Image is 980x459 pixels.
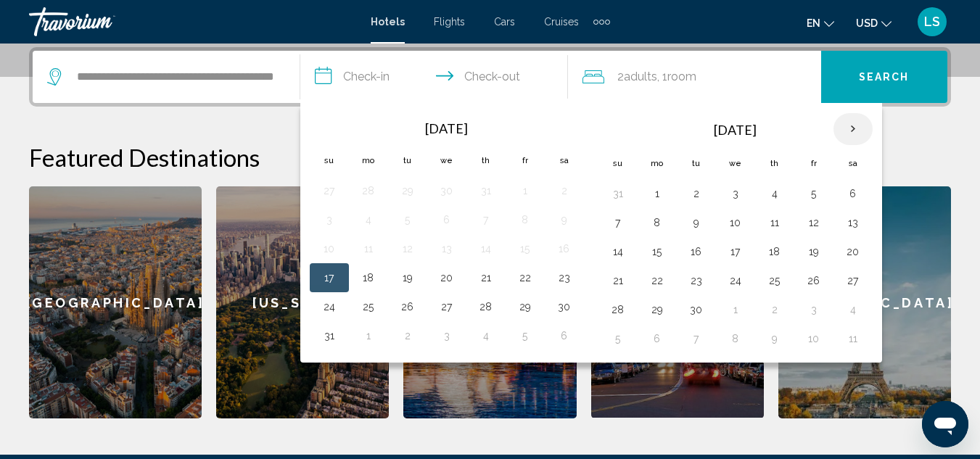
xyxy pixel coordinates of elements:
button: Day 16 [553,239,576,259]
button: Day 30 [435,181,458,201]
button: Day 30 [685,299,708,320]
button: Day 22 [514,268,537,288]
button: Day 7 [606,212,630,233]
button: Change currency [856,12,892,33]
button: Day 23 [553,268,576,288]
button: Search [821,51,947,103]
button: Day 30 [553,297,576,317]
button: Check in and out dates [300,51,568,103]
button: Day 17 [724,241,747,262]
button: Day 25 [357,297,380,317]
button: Day 1 [646,183,669,204]
button: Day 16 [685,241,708,262]
button: Day 5 [802,183,825,204]
button: Change language [807,12,834,33]
button: Day 6 [841,183,865,204]
a: Hotels [371,16,405,28]
span: en [807,17,820,29]
button: Day 6 [553,326,576,346]
button: Day 26 [396,297,419,317]
button: Day 6 [646,328,669,349]
button: Day 15 [646,241,669,262]
button: Day 2 [396,326,419,346]
button: Day 10 [318,239,341,259]
span: Room [667,70,696,83]
button: Day 21 [474,268,498,288]
a: Cruises [544,16,579,28]
button: Day 28 [474,297,498,317]
button: Day 4 [841,299,865,320]
button: Day 28 [357,181,380,201]
th: [DATE] [349,112,545,144]
button: Day 31 [318,326,341,346]
div: Search widget [33,51,947,103]
button: User Menu [913,7,951,37]
button: Day 2 [685,183,708,204]
span: Adults [624,70,657,83]
a: Travorium [29,7,356,36]
button: Day 23 [685,270,708,291]
button: Day 3 [724,183,747,204]
button: Day 27 [318,181,341,201]
span: 2 [617,67,657,87]
button: Day 9 [685,212,708,233]
h2: Featured Destinations [29,143,951,172]
button: Day 2 [763,299,786,320]
button: Day 9 [763,328,786,349]
button: Day 5 [606,328,630,349]
button: Day 8 [514,210,537,230]
button: Day 5 [396,210,419,230]
button: Day 3 [435,326,458,346]
button: Day 3 [802,299,825,320]
span: Search [859,72,910,83]
button: Day 9 [553,210,576,230]
a: Cars [494,16,515,28]
button: Day 19 [802,241,825,262]
button: Travelers: 2 adults, 0 children [568,51,821,103]
button: Day 4 [357,210,380,230]
button: Day 13 [435,239,458,259]
button: Day 14 [606,241,630,262]
button: Day 20 [841,241,865,262]
button: Day 11 [357,239,380,259]
button: Day 24 [318,297,341,317]
button: Day 29 [646,299,669,320]
button: Day 7 [474,210,498,230]
button: Day 1 [357,326,380,346]
button: Day 13 [841,212,865,233]
button: Day 27 [841,270,865,291]
button: Day 10 [802,328,825,349]
button: Day 6 [435,210,458,230]
button: Day 31 [606,183,630,204]
button: Day 29 [514,297,537,317]
button: Day 8 [724,328,747,349]
button: Day 15 [514,239,537,259]
button: Day 12 [802,212,825,233]
button: Day 11 [763,212,786,233]
button: Day 8 [646,212,669,233]
a: [GEOGRAPHIC_DATA] [29,186,202,418]
button: Day 31 [474,181,498,201]
button: Day 29 [396,181,419,201]
button: Day 21 [606,270,630,291]
button: Day 28 [606,299,630,320]
button: Day 17 [318,268,341,288]
button: Day 4 [474,326,498,346]
a: Flights [434,16,465,28]
button: Day 10 [724,212,747,233]
a: [US_STATE] [216,186,389,418]
button: Day 22 [646,270,669,291]
button: Day 18 [357,268,380,288]
button: Next month [833,112,873,146]
button: Day 20 [435,268,458,288]
button: Day 3 [318,210,341,230]
button: Day 19 [396,268,419,288]
button: Day 4 [763,183,786,204]
th: [DATE] [638,112,833,147]
button: Day 5 [514,326,537,346]
iframe: Pulsante per aprire la finestra di messaggistica [922,401,968,447]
